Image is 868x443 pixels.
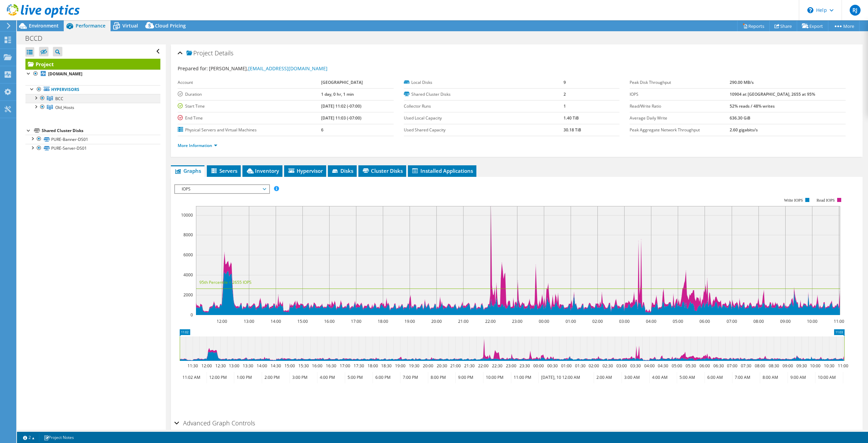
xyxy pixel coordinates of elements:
[630,91,730,98] label: IOPS
[25,59,160,70] a: Project
[39,433,79,442] a: Project Notes
[431,318,442,324] text: 20:00
[178,115,321,122] label: End Time
[630,127,730,133] label: Peak Aggregate Network Throughput
[183,292,193,298] text: 2000
[186,50,213,57] span: Project
[575,363,586,369] text: 01:30
[727,363,737,369] text: 07:00
[630,363,641,369] text: 03:30
[458,318,469,324] text: 21:00
[368,363,378,369] text: 18:00
[478,363,489,369] text: 22:00
[423,363,433,369] text: 20:00
[215,49,233,57] span: Details
[181,212,193,218] text: 10000
[201,363,212,369] text: 12:00
[755,363,765,369] text: 08:00
[404,91,564,98] label: Shared Cluster Disks
[25,70,160,78] a: [DOMAIN_NAME]
[699,363,710,369] text: 06:00
[784,198,803,203] text: Write IOPS
[25,135,160,144] a: PURE-Banner-DS01
[340,363,350,369] text: 17:00
[630,79,730,86] label: Peak Disk Throughput
[730,103,775,109] b: 52% reads / 48% writes
[155,22,186,29] span: Cloud Pricing
[326,363,336,369] text: 16:30
[25,144,160,153] a: PURE-Server-DS01
[713,363,724,369] text: 06:30
[780,318,791,324] text: 09:00
[178,185,265,193] span: IOPS
[188,363,198,369] text: 11:30
[257,363,267,369] text: 14:00
[324,318,335,324] text: 16:00
[191,312,193,318] text: 0
[55,96,63,101] span: BCC
[174,167,201,174] span: Graphs
[18,433,39,442] a: 2
[699,318,710,324] text: 06:00
[492,363,502,369] text: 22:30
[271,318,281,324] text: 14:00
[381,363,392,369] text: 18:30
[199,279,252,285] text: 95th Percentile = 2655 IOPS
[178,91,321,98] label: Duration
[564,103,566,109] b: 1
[178,127,321,133] label: Physical Servers and Virtual Machines
[122,22,138,29] span: Virtual
[362,167,403,174] span: Cluster Disks
[29,22,59,29] span: Environment
[564,79,566,85] b: 9
[817,198,835,203] text: Read IOPS
[411,167,473,174] span: Installed Applications
[209,65,328,72] span: [PERSON_NAME],
[246,167,279,174] span: Inventory
[506,363,516,369] text: 23:00
[312,363,322,369] text: 16:00
[284,363,295,369] text: 15:00
[405,318,415,324] text: 19:00
[378,318,388,324] text: 18:00
[539,318,549,324] text: 00:00
[630,115,730,122] label: Average Daily Write
[321,127,323,133] b: 6
[395,363,406,369] text: 19:00
[730,127,758,133] b: 2.60 gigabits/s
[248,65,328,72] a: [EMAIL_ADDRESS][DOMAIN_NAME]
[404,127,564,133] label: Used Shared Capacity
[619,318,630,324] text: 03:00
[174,416,255,430] h2: Advanced Graph Controls
[646,318,656,324] text: 04:00
[616,363,627,369] text: 03:00
[55,105,74,110] span: Old_Hosts
[351,318,361,324] text: 17:00
[354,363,364,369] text: 17:30
[76,22,105,29] span: Performance
[673,318,683,324] text: 05:00
[727,318,737,324] text: 07:00
[519,363,530,369] text: 23:30
[603,363,613,369] text: 02:30
[229,363,239,369] text: 13:00
[271,363,281,369] text: 14:30
[741,363,751,369] text: 07:30
[796,363,807,369] text: 09:30
[404,115,564,122] label: Used Local Capacity
[564,91,566,97] b: 2
[25,103,160,112] a: Old_Hosts
[838,363,848,369] text: 11:00
[210,167,237,174] span: Servers
[783,363,793,369] text: 09:00
[753,318,764,324] text: 08:00
[564,115,579,121] b: 1.40 TiB
[25,94,160,103] a: BCC
[512,318,522,324] text: 23:00
[769,21,797,31] a: Share
[321,91,354,97] b: 1 day, 0 hr, 1 min
[409,363,419,369] text: 19:30
[810,363,821,369] text: 10:00
[464,363,475,369] text: 21:30
[25,85,160,94] a: Hypervisors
